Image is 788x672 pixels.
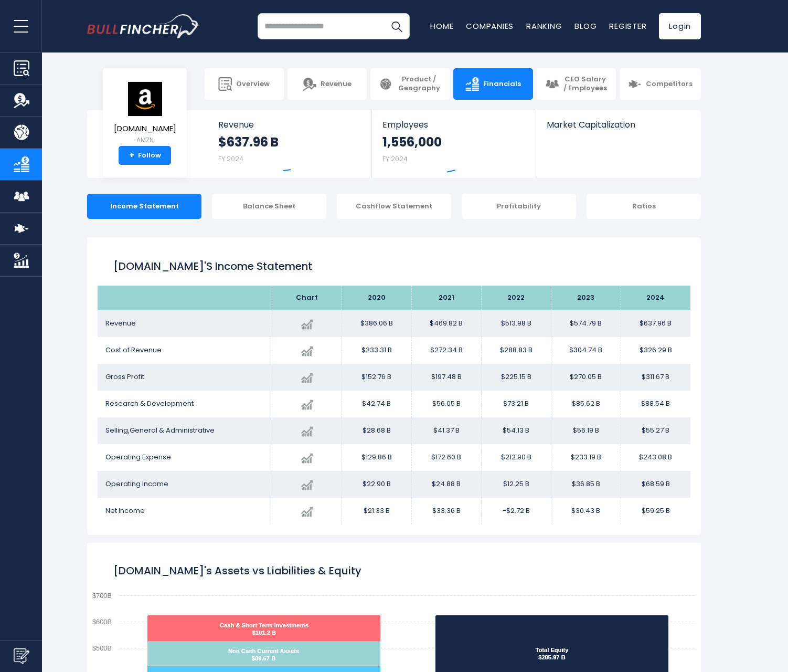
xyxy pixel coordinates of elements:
[397,75,441,93] span: Product / Geography
[342,391,411,417] td: $42.74 B
[621,444,690,471] td: $243.08 B
[92,644,112,652] text: $500B
[620,68,701,100] a: Competitors
[430,20,453,31] a: Home
[129,151,134,160] strong: +
[236,80,270,89] span: Overview
[551,391,621,417] td: $85.62 B
[228,648,299,661] text: Non Cash Current Assets $89.67 B
[382,120,525,130] span: Employees
[563,75,608,93] span: CEO Salary / Employees
[621,417,690,444] td: $55.27 B
[218,154,243,163] small: FY 2024
[621,471,690,498] td: $68.59 B
[105,452,171,462] span: Operating Expense
[87,14,200,38] img: bullfincher logo
[105,318,136,328] span: Revenue
[370,68,450,100] a: Product / Geography
[621,391,690,417] td: $88.54 B
[411,498,481,524] td: $33.36 B
[92,592,112,600] text: $700B
[342,286,411,310] th: 2020
[342,364,411,391] td: $152.76 B
[659,13,701,39] a: Login
[287,68,367,100] a: Revenue
[551,286,621,310] th: 2023
[205,68,284,100] a: Overview
[218,120,361,130] span: Revenue
[411,364,481,391] td: $197.48 B
[481,337,551,364] td: $288.83 B
[218,134,279,150] strong: $637.96 B
[621,498,690,524] td: $59.25 B
[208,110,372,178] a: Revenue $637.96 B FY 2024
[411,471,481,498] td: $24.88 B
[462,194,576,219] div: Profitability
[551,337,621,364] td: $304.74 B
[105,372,144,382] span: Gross Profit
[87,194,201,219] div: Income Statement
[536,110,700,148] a: Market Capitalization
[481,471,551,498] td: $12.25 B
[481,286,551,310] th: 2022
[481,444,551,471] td: $212.90 B
[481,310,551,337] td: $513.98 B
[526,20,562,31] a: Ranking
[481,391,551,417] td: $73.21 B
[342,337,411,364] td: $233.31 B
[114,135,176,145] small: AMZN
[551,310,621,337] td: $574.79 B
[551,417,621,444] td: $56.19 B
[621,364,690,391] td: $311.67 B
[114,124,176,133] span: [DOMAIN_NAME]
[342,310,411,337] td: $386.06 B
[382,154,408,163] small: FY 2024
[551,364,621,391] td: $270.05 B
[646,80,693,89] span: Competitors
[481,498,551,524] td: -$2.72 B
[411,391,481,417] td: $56.05 B
[119,146,171,165] a: +Follow
[481,364,551,391] td: $225.15 B
[609,20,646,31] a: Register
[535,647,569,660] text: Total Equity $285.97 B
[551,444,621,471] td: $233.19 B
[453,68,533,100] a: Financials
[551,471,621,498] td: $36.85 B
[411,286,481,310] th: 2021
[483,80,521,89] span: Financials
[382,134,442,150] strong: 1,556,000
[92,618,112,626] text: $600B
[105,345,162,355] span: Cost of Revenue
[621,337,690,364] td: $326.29 B
[551,498,621,524] td: $30.43 B
[105,506,145,516] span: Net Income
[337,194,451,219] div: Cashflow Statement
[321,80,352,89] span: Revenue
[113,563,361,578] tspan: [DOMAIN_NAME]'s Assets vs Liabilities & Equity
[411,337,481,364] td: $272.34 B
[342,498,411,524] td: $21.33 B
[411,310,481,337] td: $469.82 B
[481,417,551,444] td: $54.13 B
[621,286,690,310] th: 2024
[212,194,326,219] div: Balance Sheet
[587,194,701,219] div: Ratios
[272,286,342,310] th: Chart
[105,479,168,489] span: Operating Income
[372,110,535,178] a: Employees 1,556,000 FY 2024
[537,68,616,100] a: CEO Salary / Employees
[113,258,675,274] h1: [DOMAIN_NAME]'s Income Statement
[113,81,177,146] a: [DOMAIN_NAME] AMZN
[621,310,690,337] td: $637.96 B
[466,20,514,31] a: Companies
[342,417,411,444] td: $28.68 B
[105,425,215,435] span: Selling,General & Administrative
[105,398,194,408] span: Research & Development
[411,444,481,471] td: $172.60 B
[87,14,200,38] a: Go to homepage
[342,471,411,498] td: $22.90 B
[384,13,410,39] button: Search
[220,622,308,636] text: Cash & Short Term Investments $101.2 B
[574,20,597,31] a: Blog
